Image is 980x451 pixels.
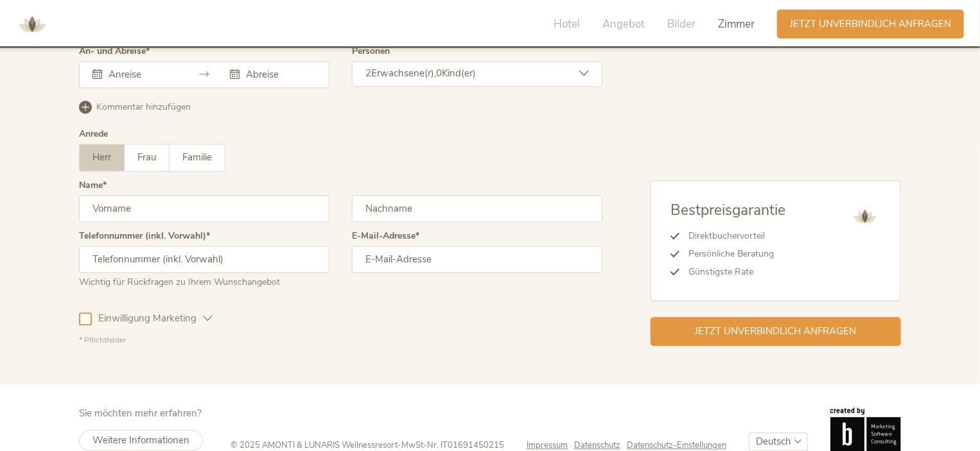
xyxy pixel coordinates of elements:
span: MwSt-Nr. IT01691450215 [401,439,504,451]
span: Bestpreisgarantie [670,200,785,220]
div: Anrede [79,130,108,139]
a: AMONTI & LUNARIS Wellnessresort [13,19,51,28]
a: Datenschutz [574,439,627,451]
img: Brandnamic GmbH | Leading Hospitality Solutions [830,407,901,451]
input: Anreise [105,68,179,81]
span: Weitere Informationen [92,434,189,447]
span: Sie möchten mehr erfahren? [79,407,202,420]
div: Wichtig für Rückfragen zu Ihrem Wunschangebot [79,273,329,289]
span: - [398,439,401,451]
span: Datenschutz [574,439,620,451]
li: Günstigste Rate [679,263,785,281]
label: Personen [352,47,390,56]
span: Erwachsene(r), [371,67,436,80]
input: Abreise [243,68,316,81]
input: E-Mail-Adresse [352,246,602,273]
label: An- und Abreise [79,47,150,56]
span: Jetzt unverbindlich anfragen [790,17,951,31]
li: Direktbuchervorteil [679,227,785,245]
a: Datenschutz-Einstellungen [627,439,726,451]
input: Telefonnummer (inkl. Vorwahl) [79,246,329,273]
span: Frau [137,151,156,164]
div: * Pflichtfelder [79,335,602,346]
span: Impressum [527,439,568,451]
label: E-Mail-Adresse [352,232,419,241]
a: Impressum [527,439,574,451]
span: Hotel [554,17,580,31]
span: Bilder [667,17,696,31]
li: Persönliche Beratung [679,245,785,263]
span: 0 [436,67,442,80]
label: Telefonnummer (inkl. Vorwahl) [79,232,210,241]
label: Name [79,181,107,190]
span: Einwilligung Marketing [92,312,203,325]
span: Familie [182,151,212,164]
span: Kommentar hinzufügen [96,101,191,114]
input: Vorname [79,195,329,222]
img: AMONTI & LUNARIS Wellnessresort [13,5,51,44]
span: 2 [365,67,371,80]
input: Nachname [352,195,602,222]
span: Zimmer [718,17,755,31]
span: © 2025 AMONTI & LUNARIS Wellnessresort [231,439,398,451]
span: Angebot [602,17,645,31]
span: Kind(er) [442,67,476,80]
a: Weitere Informationen [79,430,203,451]
span: Herr [92,151,111,164]
span: Jetzt unverbindlich anfragen [696,325,857,338]
img: AMONTI & LUNARIS Wellnessresort [849,200,881,232]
